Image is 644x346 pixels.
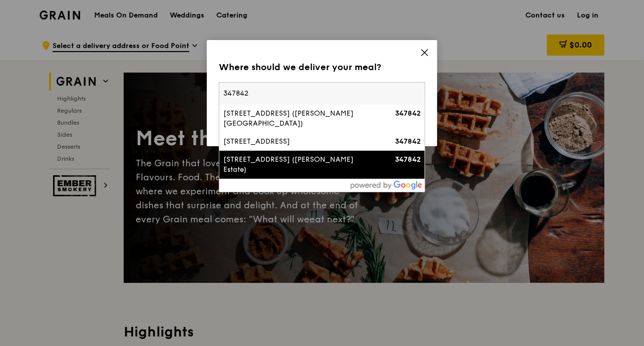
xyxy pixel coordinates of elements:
[395,109,421,118] strong: 347842
[395,137,421,146] strong: 347842
[223,155,372,175] div: [STREET_ADDRESS] ([PERSON_NAME] Estate)
[351,181,423,190] img: powered-by-google.60e8a832.png
[395,155,421,164] strong: 347842
[223,109,372,129] div: [STREET_ADDRESS] ([PERSON_NAME][GEOGRAPHIC_DATA])
[219,60,425,74] div: Where should we deliver your meal?
[223,137,372,147] div: [STREET_ADDRESS]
